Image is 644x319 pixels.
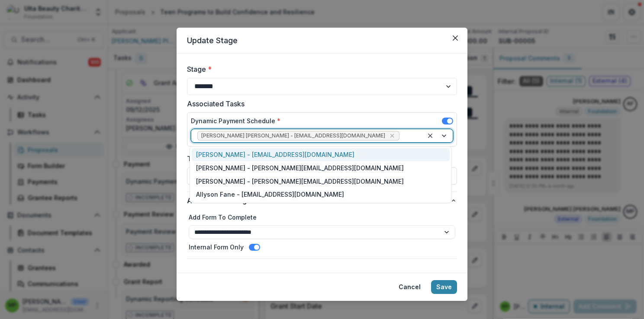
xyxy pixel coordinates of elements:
div: [PERSON_NAME] - [EMAIL_ADDRESS][DOMAIN_NAME] [192,148,450,162]
div: Remove Marisch Perera - mperera@ulta.com [388,131,396,140]
label: Associated Tasks [187,99,452,109]
label: Dynamic Payment Schedule [191,116,280,125]
span: Advanced Configuration [187,195,450,206]
button: Save [431,280,457,294]
div: [PERSON_NAME] - [PERSON_NAME][EMAIL_ADDRESS][DOMAIN_NAME] [192,161,450,175]
div: Clear selected options [425,131,435,141]
label: Task Due Date [187,153,452,164]
header: Update Stage [177,28,467,54]
div: Advanced Configuration [187,209,457,258]
button: Advanced Configuration [187,192,457,209]
label: Internal Form Only [189,242,244,252]
label: Add Form To Complete [189,213,455,222]
button: Cancel [393,280,426,294]
div: Allyson Fane - [EMAIL_ADDRESS][DOMAIN_NAME] [192,188,450,201]
div: [PERSON_NAME] - [PERSON_NAME][EMAIL_ADDRESS][DOMAIN_NAME] [192,175,450,188]
label: Stage [187,64,452,74]
span: [PERSON_NAME] [PERSON_NAME] - [EMAIL_ADDRESS][DOMAIN_NAME] [201,133,385,139]
button: Close [448,31,462,45]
